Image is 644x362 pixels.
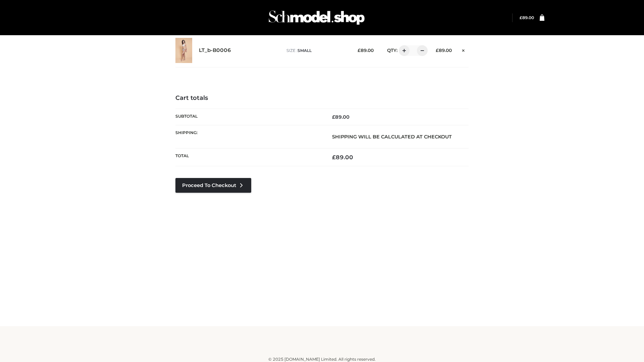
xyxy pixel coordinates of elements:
[332,114,350,120] bdi: 89.00
[380,45,425,56] div: QTY:
[175,95,469,102] h4: Cart totals
[436,48,439,53] span: £
[175,109,322,125] th: Subtotal
[298,48,312,53] span: SMALL
[358,48,361,53] span: £
[332,134,452,140] strong: Shipping will be calculated at checkout
[358,48,374,53] bdi: 89.00
[520,15,534,20] a: £89.00
[175,178,251,193] a: Proceed to Checkout
[175,125,322,148] th: Shipping:
[266,4,367,31] img: Schmodel Admin 964
[199,47,231,54] a: LT_b-B0006
[175,148,322,166] th: Total
[520,15,534,20] bdi: 89.00
[175,38,192,63] img: LT_b-B0006 - SMALL
[436,48,452,53] bdi: 89.00
[286,48,347,54] p: size :
[332,154,353,161] bdi: 89.00
[332,154,336,161] span: £
[520,15,522,20] span: £
[332,114,335,120] span: £
[459,45,469,54] a: Remove this item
